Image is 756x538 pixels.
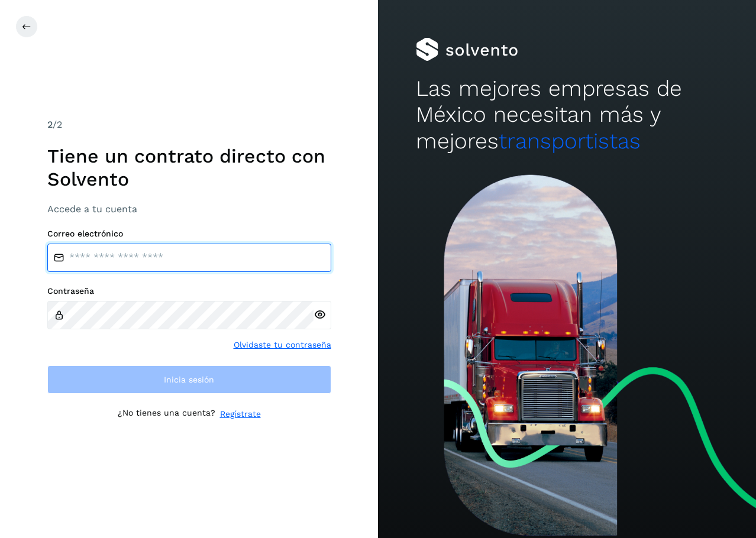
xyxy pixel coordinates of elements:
a: Olvidaste tu contraseña [234,339,331,351]
span: Inicia sesión [164,375,214,384]
p: ¿No tienes una cuenta? [118,408,215,420]
label: Correo electrónico [47,229,331,239]
span: 2 [47,119,53,130]
div: /2 [47,118,331,132]
button: Inicia sesión [47,365,331,394]
label: Contraseña [47,286,331,296]
h1: Tiene un contrato directo con Solvento [47,145,331,190]
a: Regístrate [220,408,261,420]
h3: Accede a tu cuenta [47,203,331,215]
h2: Las mejores empresas de México necesitan más y mejores [416,76,718,154]
span: transportistas [499,128,641,154]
